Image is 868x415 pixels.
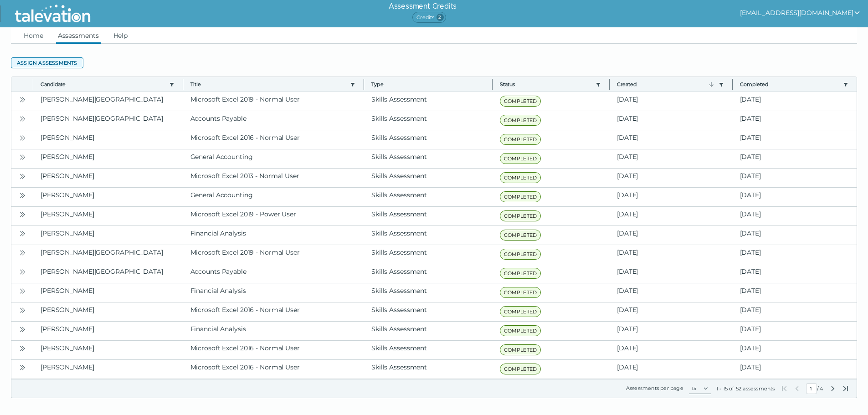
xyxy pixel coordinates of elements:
[364,283,493,302] clr-dg-cell: Skills Assessment
[610,322,733,340] clr-dg-cell: [DATE]
[733,322,857,340] clr-dg-cell: [DATE]
[610,264,733,283] clr-dg-cell: [DATE]
[733,92,857,111] clr-dg-cell: [DATE]
[183,169,365,187] clr-dg-cell: Microsoft Excel 2013 - Normal User
[610,188,733,206] clr-dg-cell: [DATE]
[610,149,733,168] clr-dg-cell: [DATE]
[733,264,857,283] clr-dg-cell: [DATE]
[33,302,183,321] clr-dg-cell: [PERSON_NAME]
[389,1,457,12] h6: Assessment Credits
[19,249,26,256] cds-icon: Open
[733,111,857,130] clr-dg-cell: [DATE]
[606,74,612,94] button: Column resize handle
[183,226,365,245] clr-dg-cell: Financial Analysis
[364,341,493,359] clr-dg-cell: Skills Assessment
[364,130,493,149] clr-dg-cell: Skills Assessment
[740,7,861,18] button: show user actions
[364,111,493,130] clr-dg-cell: Skills Assessment
[733,169,857,187] clr-dg-cell: [DATE]
[733,207,857,225] clr-dg-cell: [DATE]
[41,81,165,88] button: Candidate
[19,154,26,161] cds-icon: Open
[33,264,183,283] clr-dg-cell: [PERSON_NAME][GEOGRAPHIC_DATA]
[364,169,493,187] clr-dg-cell: Skills Assessment
[19,230,26,237] cds-icon: Open
[806,383,817,394] input: Current Page
[33,360,183,379] clr-dg-cell: [PERSON_NAME]
[17,285,28,296] button: Open
[610,207,733,225] clr-dg-cell: [DATE]
[364,302,493,321] clr-dg-cell: Skills Assessment
[500,344,541,355] span: COMPLETED
[500,191,541,202] span: COMPLETED
[500,230,541,241] span: COMPLETED
[183,92,365,111] clr-dg-cell: Microsoft Excel 2019 - Normal User
[112,27,130,44] a: Help
[183,130,365,149] clr-dg-cell: Microsoft Excel 2016 - Normal User
[733,226,857,245] clr-dg-cell: [DATE]
[19,211,26,218] cds-icon: Open
[364,207,493,225] clr-dg-cell: Skills Assessment
[364,360,493,379] clr-dg-cell: Skills Assessment
[33,283,183,302] clr-dg-cell: [PERSON_NAME]
[610,302,733,321] clr-dg-cell: [DATE]
[11,57,83,68] button: Assign assessments
[500,115,541,126] span: COMPLETED
[19,96,26,103] cds-icon: Open
[183,322,365,340] clr-dg-cell: Financial Analysis
[183,341,365,359] clr-dg-cell: Microsoft Excel 2016 - Normal User
[364,92,493,111] clr-dg-cell: Skills Assessment
[610,245,733,264] clr-dg-cell: [DATE]
[733,302,857,321] clr-dg-cell: [DATE]
[819,385,824,392] span: Total Pages
[17,343,28,354] button: Open
[33,245,183,264] clr-dg-cell: [PERSON_NAME][GEOGRAPHIC_DATA]
[19,345,26,352] cds-icon: Open
[33,341,183,359] clr-dg-cell: [PERSON_NAME]
[740,81,840,88] button: Completed
[19,364,26,371] cds-icon: Open
[33,188,183,206] clr-dg-cell: [PERSON_NAME]
[17,362,28,373] button: Open
[33,130,183,149] clr-dg-cell: [PERSON_NAME]
[610,92,733,111] clr-dg-cell: [DATE]
[33,149,183,168] clr-dg-cell: [PERSON_NAME]
[733,341,857,359] clr-dg-cell: [DATE]
[183,245,365,264] clr-dg-cell: Microsoft Excel 2019 - Normal User
[500,364,541,374] span: COMPLETED
[610,130,733,149] clr-dg-cell: [DATE]
[17,190,28,200] button: Open
[33,322,183,340] clr-dg-cell: [PERSON_NAME]
[500,172,541,183] span: COMPLETED
[500,287,541,298] span: COMPLETED
[610,226,733,245] clr-dg-cell: [DATE]
[22,27,45,44] a: Home
[364,245,493,264] clr-dg-cell: Skills Assessment
[781,383,849,394] div: /
[500,268,541,279] span: COMPLETED
[17,94,28,105] button: Open
[19,287,26,295] cds-icon: Open
[183,111,365,130] clr-dg-cell: Accounts Payable
[716,385,775,392] div: 1 - 15 of 52 assessments
[733,188,857,206] clr-dg-cell: [DATE]
[17,247,28,258] button: Open
[183,264,365,283] clr-dg-cell: Accounts Payable
[733,283,857,302] clr-dg-cell: [DATE]
[793,385,801,392] button: Previous Page
[19,173,26,180] cds-icon: Open
[17,228,28,239] button: Open
[364,188,493,206] clr-dg-cell: Skills Assessment
[437,14,444,21] span: 2
[17,170,28,181] button: Open
[500,81,592,88] button: Status
[19,307,26,314] cds-icon: Open
[19,268,26,276] cds-icon: Open
[364,149,493,168] clr-dg-cell: Skills Assessment
[180,74,186,94] button: Column resize handle
[183,283,365,302] clr-dg-cell: Financial Analysis
[33,226,183,245] clr-dg-cell: [PERSON_NAME]
[364,226,493,245] clr-dg-cell: Skills Assessment
[617,81,715,88] button: Created
[500,325,541,336] span: COMPLETED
